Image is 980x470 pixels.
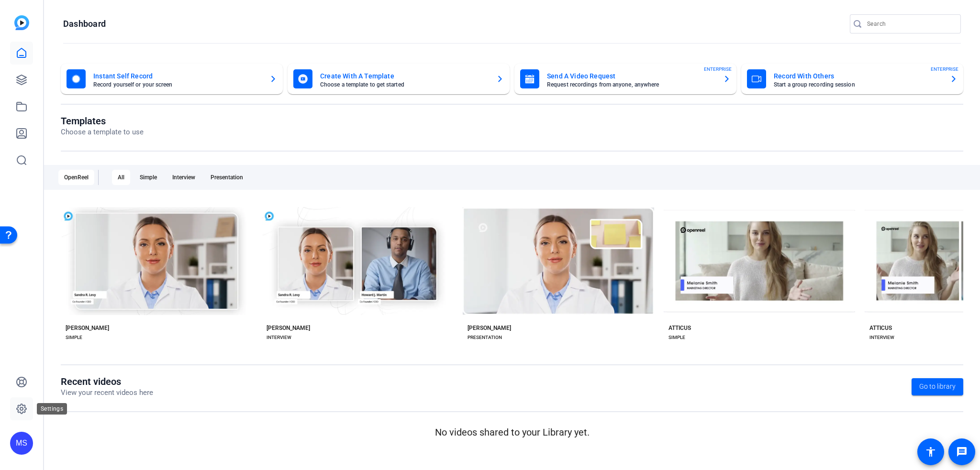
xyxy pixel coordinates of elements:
[10,432,33,455] div: MS
[320,70,489,82] mat-card-title: Create With A Template
[267,324,310,332] div: [PERSON_NAME]
[468,324,511,332] div: [PERSON_NAME]
[547,70,715,82] mat-card-title: Send A Video Request
[66,324,109,332] div: [PERSON_NAME]
[869,324,892,332] div: ATTICUS
[93,70,262,82] mat-card-title: Instant Self Record
[205,170,249,185] div: Presentation
[134,170,163,185] div: Simple
[514,64,736,94] button: Send A Video RequestRequest recordings from anyone, anywhereENTERPRISE
[741,64,963,94] button: Record With OthersStart a group recording sessionENTERPRISE
[37,403,67,415] div: Settings
[547,82,715,87] mat-card-subtitle: Request recordings from anyone, anywhere
[668,324,691,332] div: ATTICUS
[867,18,953,30] input: Search
[774,70,942,82] mat-card-title: Record With Others
[468,334,502,341] div: PRESENTATION
[925,446,936,458] mat-icon: accessibility
[320,82,489,87] mat-card-subtitle: Choose a template to get started
[61,115,144,127] h1: Templates
[167,170,201,185] div: Interview
[912,378,963,395] a: Go to library
[931,66,958,73] span: ENTERPRISE
[668,334,685,341] div: SIMPLE
[61,127,144,138] p: Choose a template to use
[66,334,82,341] div: SIMPLE
[58,170,94,185] div: OpenReel
[288,64,510,94] button: Create With A TemplateChoose a template to get started
[956,446,968,458] mat-icon: message
[774,82,942,87] mat-card-subtitle: Start a group recording session
[61,376,153,387] h1: Recent videos
[112,170,130,185] div: All
[93,82,262,87] mat-card-subtitle: Record yourself or your screen
[704,66,732,73] span: ENTERPRISE
[61,64,283,94] button: Instant Self RecordRecord yourself or your screen
[63,18,106,30] h1: Dashboard
[267,334,291,341] div: INTERVIEW
[14,15,29,30] img: blue-gradient.svg
[869,334,894,341] div: INTERVIEW
[61,425,963,439] p: No videos shared to your Library yet.
[61,387,153,398] p: View your recent videos here
[919,382,956,392] span: Go to library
